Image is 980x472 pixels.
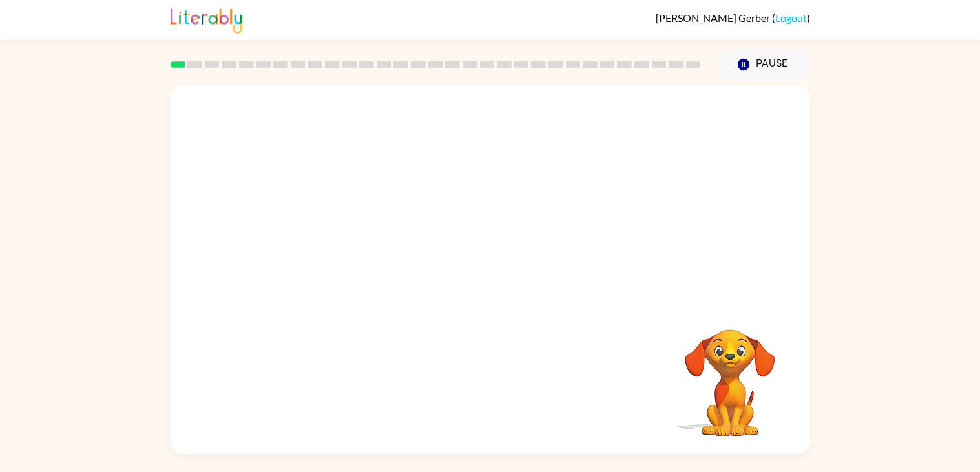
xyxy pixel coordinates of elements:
[656,12,772,24] span: [PERSON_NAME] Gerber
[656,12,810,24] div: ( )
[775,12,807,24] a: Logout
[665,309,795,438] video: Your browser must support playing .mp4 files to use Literably. Please try using another browser.
[716,50,810,79] button: Pause
[171,5,242,34] img: Literably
